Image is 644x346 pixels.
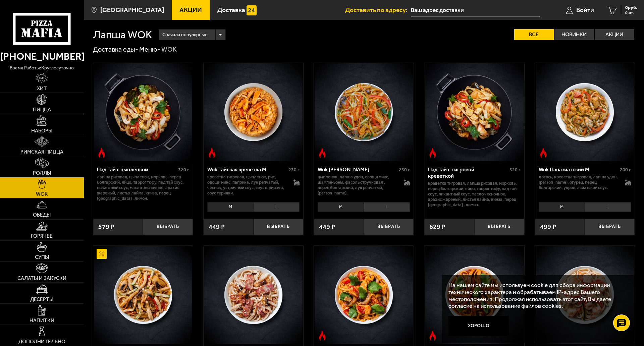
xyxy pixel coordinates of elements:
img: Острое блюдо [317,331,327,341]
span: Пицца [33,107,51,112]
span: Горячее [31,234,53,239]
a: Меню- [139,45,160,53]
button: Выбрать [254,219,304,235]
div: WOK [161,45,177,54]
div: Wok Паназиатский M [539,166,618,173]
a: Доставка еды- [93,45,138,53]
span: 499 ₽ [540,223,556,230]
p: лапша рисовая, цыпленок, морковь, перец болгарский, яйцо, творог тофу, пад тай соус, пикантный со... [97,174,189,201]
img: Морской Wok M [536,246,634,344]
img: Острое блюдо [538,148,548,158]
a: Острое блюдоПо-китайски Wok M [424,246,524,344]
span: Напитки [30,318,54,323]
img: Острое блюдо [428,148,438,158]
a: АкционныйКлассический Wok M [93,246,193,344]
li: M [539,202,585,212]
button: Выбрать [364,219,414,235]
span: 0 руб. [625,5,637,10]
span: Роллы [33,171,51,176]
img: Wok Тайская креветка M [204,63,303,161]
span: 200 г [620,167,631,173]
img: Сытный Wok M [204,246,303,344]
li: L [253,202,300,212]
span: 230 г [288,167,300,173]
span: Супы [35,255,49,260]
span: Римская пицца [20,150,63,155]
li: L [585,202,631,212]
div: Wok Тайская креветка M [207,166,287,173]
span: Дополнительно [18,339,65,344]
a: Острое блюдоWok Тайская креветка M [204,63,303,161]
img: Wok Том Ям с креветкой M [315,246,413,344]
p: На нашем сайте мы используем cookie для сбора информации технического характера и обрабатываем IP... [448,282,624,309]
img: Острое блюдо [207,148,217,158]
img: Острое блюдо [317,148,327,158]
a: Острое блюдоWok Карри М [314,63,414,161]
li: M [207,202,253,212]
span: 449 ₽ [319,223,335,230]
button: Выбрать [585,219,635,235]
li: L [364,202,410,212]
img: Острое блюдо [428,331,438,341]
span: 579 ₽ [98,223,114,230]
span: 449 ₽ [209,223,225,230]
span: Обеды [33,213,51,218]
span: WOK [36,192,48,197]
span: Салаты и закуски [17,276,66,281]
label: Все [514,29,554,40]
span: 320 г [178,167,189,173]
img: По-китайски Wok M [425,246,524,344]
button: Выбрать [474,219,524,235]
img: Акционный [97,249,107,259]
span: Доставить по адресу: [345,7,411,13]
img: Пад Тай с цыплёнком [94,63,192,161]
label: Новинки [554,29,594,40]
a: Морской Wok M [535,246,635,344]
img: Wok Карри М [315,63,413,161]
span: Сначала популярные [162,28,208,41]
span: Десерты [30,297,53,302]
h1: Лапша WOK [93,29,152,40]
button: Выбрать [143,219,193,235]
span: 230 г [399,167,410,173]
input: Ваш адрес доставки [411,4,540,16]
div: Wok [PERSON_NAME] [318,166,397,173]
a: Острое блюдоWok Том Ям с креветкой M [314,246,414,344]
span: Акции [179,7,202,13]
span: Доставка [217,7,245,13]
a: Острое блюдоWok Паназиатский M [535,63,635,161]
img: 15daf4d41897b9f0e9f617042186c801.svg [247,5,257,15]
p: лосось, креветка тигровая, лапша удон, [PERSON_NAME], огурец, перец болгарский, укроп, азиатский ... [539,174,618,190]
a: Острое блюдоПад Тай с тигровой креветкой [424,63,524,161]
span: Хит [37,86,47,91]
p: цыпленок, лапша удон, овощи микс, шампиньоны, фасоль стручковая , перец болгарский, лук репчатый,... [318,174,397,196]
img: Wok Паназиатский M [536,63,634,161]
a: Острое блюдоПад Тай с цыплёнком [93,63,193,161]
button: Хорошо [448,316,509,336]
img: Пад Тай с тигровой креветкой [425,63,524,161]
span: [GEOGRAPHIC_DATA] [100,7,164,13]
div: Пад Тай с тигровой креветкой [428,166,507,179]
span: Наборы [31,128,52,133]
span: 629 ₽ [429,223,445,230]
span: Войти [576,7,594,13]
img: Острое блюдо [97,148,107,158]
img: Классический Wok M [94,246,192,344]
p: креветка тигровая, лапша рисовая, морковь, перец болгарский, яйцо, творог тофу, пад тай соус, пик... [428,181,520,208]
label: Акции [595,29,634,40]
div: Пад Тай с цыплёнком [97,166,176,173]
a: Сытный Wok M [204,246,303,344]
span: 0 шт. [625,11,637,15]
p: креветка тигровая, цыпленок, рис, овощи микс, паприка, лук репчатый, чеснок, устричный соус, соус... [207,174,287,196]
span: 320 г [509,167,521,173]
li: M [318,202,364,212]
